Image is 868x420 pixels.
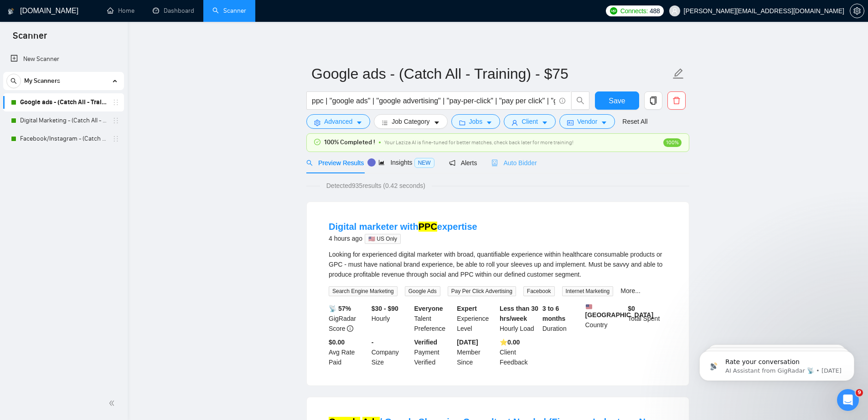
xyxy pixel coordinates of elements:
[414,158,434,168] span: NEW
[405,286,440,296] span: Google Ads
[414,305,443,312] b: Everyone
[672,68,684,80] span: edit
[378,159,385,166] span: area-chart
[486,119,492,126] span: caret-down
[837,389,859,411] iframe: Intercom live chat
[392,116,429,127] span: Job Category
[567,119,573,126] span: idcard
[3,50,124,68] li: New Scanner
[650,6,660,16] span: 488
[449,159,477,167] span: Alerts
[329,339,345,346] b: $0.00
[367,158,376,167] div: Tooltip anchor
[112,99,119,106] span: holder
[628,305,635,312] b: $ 0
[850,7,864,15] a: setting
[20,93,107,111] a: Google ads - (Catch All - Training) - $75
[586,304,592,310] img: 🇺🇸
[414,339,438,346] b: Verified
[370,337,413,367] div: Company Size
[667,91,686,110] button: delete
[20,111,107,130] a: Digital Marketing - (Catch All - Training)-$100 hr.
[347,325,353,332] span: info-circle
[306,114,370,129] button: settingAdvancedcaret-down
[324,116,352,127] span: Advanced
[672,8,678,14] span: user
[314,119,320,126] span: setting
[491,159,537,167] span: Auto Bidder
[8,4,14,19] img: logo
[668,96,685,105] span: delete
[498,337,541,367] div: Client Feedback
[329,233,477,244] div: 4 hours ago
[108,399,118,408] span: double-left
[5,29,54,48] span: Scanner
[413,337,455,367] div: Payment Verified
[107,7,134,15] a: homeHome
[356,119,362,126] span: caret-down
[663,138,682,147] span: 100%
[601,119,607,126] span: caret-down
[448,286,516,296] span: Pay Per Click Advertising
[850,7,864,15] span: setting
[418,222,437,232] mark: PPC
[504,114,556,129] button: userClientcaret-down
[571,91,589,110] button: search
[372,339,374,346] b: -
[329,222,477,232] a: Digital marketer withPPCexpertise
[459,119,465,126] span: folder
[455,304,498,334] div: Experience Level
[850,4,864,18] button: setting
[314,139,320,145] span: check-circle
[572,96,589,105] span: search
[457,305,477,312] b: Expert
[523,286,555,296] span: Facebook
[610,7,617,15] img: upwork-logo.png
[384,139,573,146] span: Your Laziza AI is fine-tuned for better matches, check back later for more training!
[3,72,124,148] li: My Scanners
[500,305,538,322] b: Less than 30 hrs/week
[559,98,565,104] span: info-circle
[455,337,498,367] div: Member Since
[522,116,538,127] span: Client
[856,389,863,396] span: 9
[585,304,654,319] b: [GEOGRAPHIC_DATA]
[626,304,669,334] div: Total Spent
[112,117,119,124] span: holder
[559,114,615,129] button: idcardVendorcaret-down
[491,160,498,166] span: robot
[620,6,648,16] span: Connects:
[686,332,868,395] iframe: Intercom notifications message
[541,304,584,334] div: Duration
[327,304,370,334] div: GigRadar Score
[306,160,313,166] span: search
[112,135,119,142] span: holder
[324,137,375,147] span: 100% Completed !
[153,7,194,15] a: dashboardDashboard
[10,50,117,68] a: New Scanner
[382,119,388,126] span: bars
[542,119,548,126] span: caret-down
[562,286,614,296] span: Internet Marketing
[584,304,626,334] div: Country
[20,130,107,148] a: Facebook/Instagram - (Catch All - Training)
[329,249,667,279] div: Looking for experienced digital marketer with broad, quantifiable experience within healthcare co...
[329,286,398,296] span: Search Engine Marketing
[451,114,501,129] button: folderJobscaret-down
[327,337,370,367] div: Avg Rate Paid
[24,72,60,90] span: My Scanners
[320,181,432,191] span: Detected 935 results (0.42 seconds)
[329,305,351,312] b: 📡 57%
[6,74,21,88] button: search
[595,91,639,110] button: Save
[370,304,413,334] div: Hourly
[365,234,401,244] span: 🇺🇸 US Only
[469,116,483,127] span: Jobs
[413,304,455,334] div: Talent Preference
[622,116,647,127] a: Reset All
[457,339,478,346] b: [DATE]
[542,305,566,322] b: 3 to 6 months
